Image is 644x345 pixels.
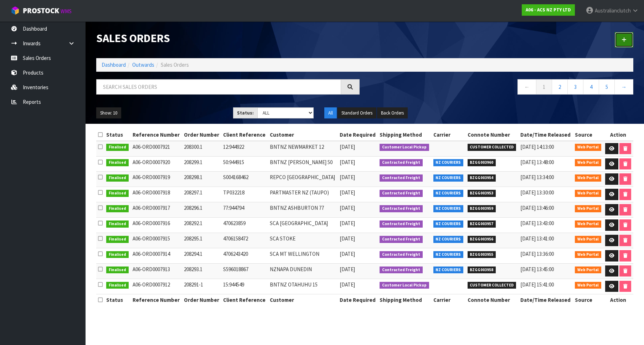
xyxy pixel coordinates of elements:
span: [DATE] 13:43:00 [520,220,554,227]
td: A06-ORD0007915 [131,233,182,248]
td: 208296.1 [182,202,222,218]
span: BZGG003957 [468,220,496,228]
th: Carrier [432,294,466,305]
th: Reference Number [131,129,182,141]
span: Contracted Freight [380,190,423,197]
button: Show: 10 [96,107,121,119]
span: Customer Local Pickup [380,144,429,151]
td: 4706243420 [221,248,268,264]
span: Finalised [106,174,129,182]
th: Shipping Method [378,294,432,305]
button: Back Orders [377,107,408,119]
th: Source [573,294,603,305]
span: Finalised [106,190,129,197]
th: Action [603,129,633,141]
span: ProStock [23,6,59,15]
span: Contracted Freight [380,159,423,166]
span: Customer Local Pickup [380,282,429,289]
td: A06-ORD0007916 [131,218,182,233]
th: Action [603,294,633,305]
span: NZ COURIERS [433,190,464,197]
span: [DATE] [340,266,355,273]
a: 3 [567,79,583,95]
nav: Page navigation [370,79,634,97]
span: Web Portal [575,267,601,274]
td: 12:944922 [221,141,268,156]
span: NZ COURIERS [433,267,464,274]
span: [DATE] 13:36:00 [520,250,554,257]
td: REPCO [GEOGRAPHIC_DATA] [268,172,338,187]
span: Contracted Freight [380,267,423,274]
th: Date/Time Released [519,294,573,305]
td: BNTNZ [PERSON_NAME] 50 [268,156,338,172]
td: 208294.1 [182,248,222,264]
span: Web Portal [575,251,601,258]
td: A06-ORD0007914 [131,248,182,264]
th: Date/Time Released [519,129,573,141]
th: Customer [268,294,338,305]
span: [DATE] [340,159,355,166]
a: 5 [599,79,615,95]
td: SCA STOKE [268,233,338,248]
td: BNTNZ OTAHUHU 15 [268,279,338,294]
td: 15:944549 [221,279,268,294]
span: Finalised [106,144,129,151]
th: Date Required [338,129,378,141]
td: BNTNZ NEWMARKET 12 [268,141,338,156]
span: Finalised [106,236,129,243]
td: A06-ORD0007918 [131,187,182,202]
span: [DATE] [340,143,355,150]
span: [DATE] [340,189,355,196]
span: Web Portal [575,190,601,197]
th: Reference Number [131,294,182,305]
td: 50:944915 [221,156,268,172]
span: [DATE] [340,220,355,227]
td: 208299.1 [182,156,222,172]
span: [DATE] [340,204,355,211]
span: BZGG003958 [468,267,496,274]
span: NZ COURIERS [433,220,464,228]
span: [DATE] 13:48:00 [520,159,554,166]
th: Connote Number [466,294,519,305]
span: Web Portal [575,174,601,182]
span: [DATE] [340,250,355,257]
span: Web Portal [575,144,601,151]
span: NZ COURIERS [433,159,464,166]
td: 4706158472 [221,233,268,248]
span: Web Portal [575,205,601,212]
td: 208298.1 [182,172,222,187]
td: SCA MT WELLINGTON [268,248,338,264]
span: [DATE] 14:13:00 [520,143,554,150]
td: 470623859 [221,218,268,233]
span: BZGG003954 [468,174,496,182]
a: ← [517,79,536,95]
span: NZ COURIERS [433,236,464,243]
span: [DATE] [340,235,355,242]
a: 2 [552,79,568,95]
span: Finalised [106,220,129,228]
th: Status [104,294,130,305]
span: Contracted Freight [380,205,423,212]
strong: A06 - ACS NZ PTY LTD [526,7,571,13]
td: A06-ORD0007921 [131,141,182,156]
small: WMS [61,8,72,15]
a: → [614,79,633,95]
span: [DATE] 13:46:00 [520,204,554,211]
span: [DATE] 15:41:00 [520,281,554,288]
th: Date Required [338,294,378,305]
span: Finalised [106,159,129,166]
th: Client Reference [221,294,268,305]
td: 208300.1 [182,141,222,156]
button: All [324,107,337,119]
td: 208295.1 [182,233,222,248]
span: Contracted Freight [380,236,423,243]
span: [DATE] [340,281,355,288]
td: 208297.1 [182,187,222,202]
td: SCA [GEOGRAPHIC_DATA] [268,218,338,233]
td: A06-ORD0007920 [131,156,182,172]
span: NZ COURIERS [433,205,464,212]
td: S004168462 [221,172,268,187]
span: Finalised [106,251,129,258]
td: TP032218 [221,187,268,202]
td: A06-ORD0007919 [131,172,182,187]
